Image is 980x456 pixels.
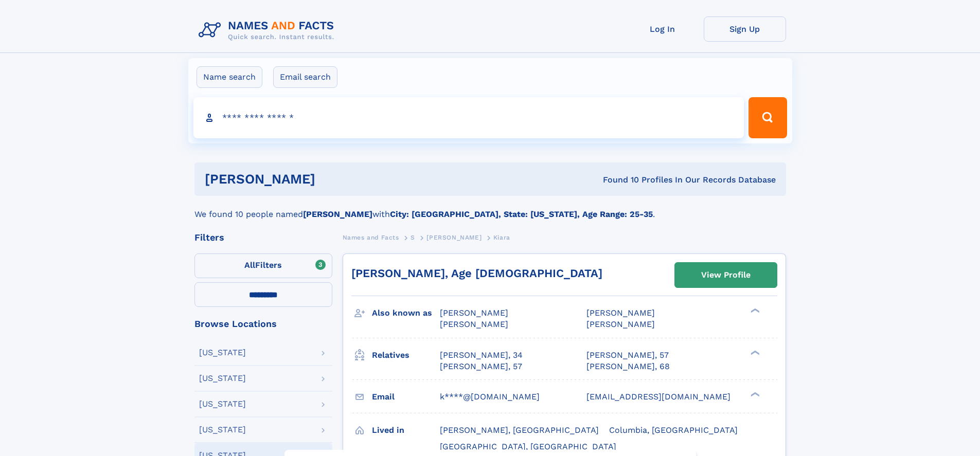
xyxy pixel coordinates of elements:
[748,391,760,397] div: ❯
[372,422,440,439] h3: Lived in
[426,231,482,244] a: [PERSON_NAME]
[440,442,616,451] span: [GEOGRAPHIC_DATA], [GEOGRAPHIC_DATA]
[586,392,730,402] span: [EMAIL_ADDRESS][DOMAIN_NAME]
[459,174,776,186] div: Found 10 Profiles In Our Records Database
[586,361,670,372] a: [PERSON_NAME], 68
[343,231,399,244] a: Names and Facts
[194,196,786,221] div: We found 10 people named with .
[303,209,372,219] b: [PERSON_NAME]
[440,350,523,361] a: [PERSON_NAME], 34
[199,349,246,357] div: [US_STATE]
[440,361,522,372] a: [PERSON_NAME], 57
[197,66,262,88] label: Name search
[194,319,332,329] div: Browse Locations
[440,425,599,435] span: [PERSON_NAME], [GEOGRAPHIC_DATA]
[199,400,246,408] div: [US_STATE]
[749,97,787,138] button: Search Button
[194,233,332,242] div: Filters
[244,260,255,270] span: All
[440,308,508,318] span: [PERSON_NAME]
[199,426,246,434] div: [US_STATE]
[193,97,744,138] input: search input
[372,346,440,364] h3: Relatives
[586,319,655,329] span: [PERSON_NAME]
[675,263,777,287] a: View Profile
[748,349,760,356] div: ❯
[426,234,482,241] span: [PERSON_NAME]
[748,307,760,314] div: ❯
[194,16,343,44] img: Logo Names and Facts
[493,234,510,241] span: Kiara
[411,234,415,241] span: S
[273,66,337,88] label: Email search
[411,231,415,244] a: S
[704,16,786,42] a: Sign Up
[586,350,669,361] a: [PERSON_NAME], 57
[609,425,738,435] span: Columbia, [GEOGRAPHIC_DATA]
[390,209,653,219] b: City: [GEOGRAPHIC_DATA], State: [US_STATE], Age Range: 25-35
[351,267,602,280] a: [PERSON_NAME], Age [DEMOGRAPHIC_DATA]
[194,253,332,278] label: Filters
[440,319,508,329] span: [PERSON_NAME]
[372,388,440,406] h3: Email
[621,16,704,42] a: Log In
[372,304,440,322] h3: Also known as
[586,308,655,318] span: [PERSON_NAME]
[199,374,246,382] div: [US_STATE]
[205,173,459,186] h1: [PERSON_NAME]
[701,263,751,287] div: View Profile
